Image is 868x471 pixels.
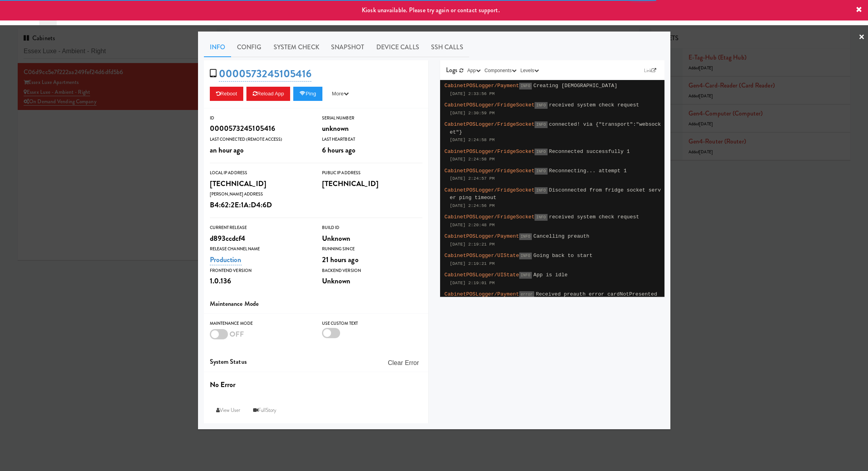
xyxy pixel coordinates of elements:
button: Reboot [210,87,244,101]
div: d893ccdcf4 [210,232,310,245]
span: CabinetPOSLogger/Payment [444,83,519,89]
button: More [326,87,355,101]
div: B4:62:2E:1A:D4:6D [210,198,310,212]
a: Link [642,67,659,74]
div: [TECHNICAL_ID] [322,177,422,190]
span: CabinetPOSLogger/UIState [444,272,519,278]
span: OFF [229,329,244,339]
button: Reload App [246,87,290,101]
span: System Status [210,357,247,366]
div: 0000573245105416 [210,122,310,135]
a: Config [231,37,268,57]
span: Reconnected successfully 1 [549,149,630,155]
span: CabinetPOSLogger/UIState [444,253,519,259]
a: System Check [268,37,325,57]
div: Local IP Address [210,169,310,177]
button: Components [483,67,518,74]
span: Disconnected from fridge socket server ping timeout [450,187,661,201]
a: FullStory [247,403,283,417]
div: Release Channel Name [210,245,310,253]
span: [DATE] 2:19:01 PM [450,281,495,285]
div: Last Connected (Remote Access) [210,136,310,143]
div: [PERSON_NAME] Address [210,190,310,198]
div: Serial Number [322,114,422,122]
div: Unknown [322,274,422,288]
div: No Error [210,378,422,391]
div: Maintenance Mode [210,320,310,328]
span: CabinetPOSLogger/FridgeSocket [444,168,535,174]
span: [DATE] 2:33:56 PM [450,91,495,96]
div: Public IP Address [322,169,422,177]
span: App is idle [533,272,568,278]
span: [DATE] 2:19:21 PM [450,261,495,266]
div: Current Release [210,224,310,232]
span: CabinetPOSLogger/FridgeSocket [444,149,535,155]
span: Going back to start [533,253,592,259]
a: Production [210,254,242,265]
span: INFO [519,83,532,89]
span: INFO [535,187,547,194]
button: Clear Error [385,356,422,370]
span: Received preauth error cardNotPresented [536,291,657,297]
a: View User [210,403,247,417]
span: INFO [519,272,532,279]
a: 0000573245105416 [219,66,312,82]
span: [DATE] 2:30:59 PM [450,111,495,115]
span: [DATE] 2:19:21 PM [450,242,495,247]
span: [DATE] 2:20:48 PM [450,223,495,227]
span: INFO [535,214,547,221]
div: Frontend Version [210,267,310,275]
div: 1.0.136 [210,274,310,288]
span: INFO [535,168,547,175]
span: INFO [519,233,532,240]
span: received system check request [549,102,639,108]
span: 6 hours ago [322,145,356,155]
button: Levels [518,67,541,74]
span: Cancelling preauth [533,233,589,239]
button: App [465,67,483,74]
span: Maintenance Mode [210,299,259,308]
span: [DATE] 2:24:56 PM [450,203,495,208]
div: Backend Version [322,267,422,275]
a: × [859,25,865,50]
span: [DATE] 2:24:58 PM [450,157,495,162]
span: Reconnecting... attempt 1 [549,168,627,174]
div: Running Since [322,245,422,253]
span: CabinetPOSLogger/Payment [444,233,519,239]
span: Creating [DEMOGRAPHIC_DATA] [533,83,617,89]
span: error [519,291,535,298]
a: Snapshot [325,37,370,57]
span: CabinetPOSLogger/FridgeSocket [444,121,535,127]
a: Info [204,37,231,57]
a: SSH Calls [425,37,469,57]
span: [DATE] 2:24:58 PM [450,138,495,142]
span: INFO [535,102,547,109]
span: received system check request [549,214,639,220]
div: unknown [322,122,422,135]
span: [DATE] 2:24:57 PM [450,176,495,181]
div: [TECHNICAL_ID] [210,177,310,190]
span: Kiosk unavailable. Please try again or contact support. [362,6,500,15]
span: INFO [519,253,532,259]
span: INFO [535,121,547,128]
div: Use Custom Text [322,320,422,328]
span: CabinetPOSLogger/FridgeSocket [444,187,535,193]
span: 21 hours ago [322,254,359,265]
div: ID [210,114,310,122]
div: Last Heartbeat [322,136,422,143]
button: Ping [293,87,322,101]
span: connected! via {"transport":"websocket"} [450,121,661,135]
span: an hour ago [210,145,244,155]
span: CabinetPOSLogger/Payment [444,291,519,297]
span: INFO [535,149,547,155]
a: Device Calls [370,37,425,57]
div: Unknown [322,232,422,245]
div: Build Id [322,224,422,232]
span: CabinetPOSLogger/FridgeSocket [444,102,535,108]
span: Logs [446,65,457,74]
span: CabinetPOSLogger/FridgeSocket [444,214,535,220]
